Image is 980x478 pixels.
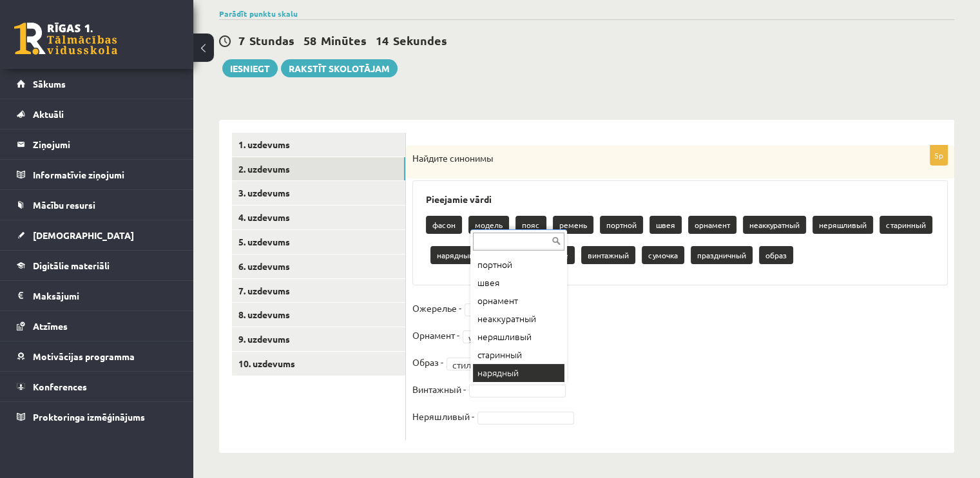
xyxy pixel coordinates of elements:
div: неряшливый [473,328,564,346]
div: орнамент [473,292,564,310]
div: швея [473,274,564,292]
div: нарядный [473,364,564,382]
div: старинный [473,346,564,364]
div: неаккуратный [473,310,564,328]
div: портной [473,256,564,274]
